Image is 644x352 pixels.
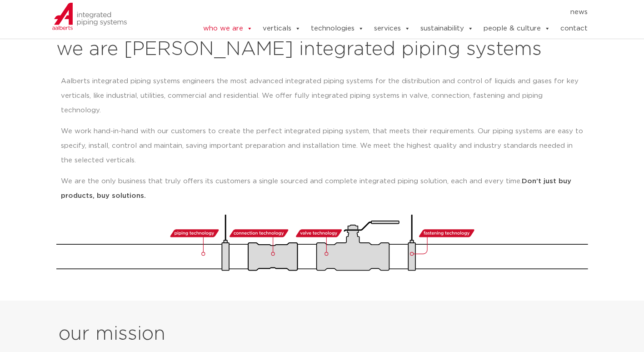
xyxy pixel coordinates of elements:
[175,5,588,20] nav: Menu
[263,20,301,38] a: verticals
[311,20,364,38] a: technologies
[484,20,550,38] a: people & culture
[61,124,584,168] p: We work hand-in-hand with our customers to create the perfect integrated piping system, that meet...
[61,174,584,203] p: We are the only business that truly offers its customers a single sourced and complete integrated...
[374,20,410,38] a: services
[570,5,588,20] a: news
[59,323,325,345] h2: our mission
[420,20,474,38] a: sustainability
[203,20,253,38] a: who we are
[560,20,588,38] a: contact
[61,74,584,118] p: Aalberts integrated piping systems engineers the most advanced integrated piping systems for the ...
[56,39,588,60] h2: we are [PERSON_NAME] integrated piping systems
